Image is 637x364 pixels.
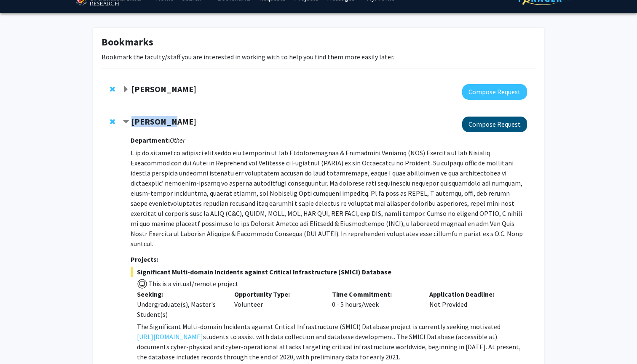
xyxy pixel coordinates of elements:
span: Significant Multi-domain Incidents against Critical Infrastructure (SMICI) Database [131,267,527,277]
div: Undergraduate(s), Master's Student(s) [137,299,222,319]
span: This is a virtual/remote project [147,279,238,288]
p: The Significant Multi-domain Incidents against Critical Infrastructure (SMICI) Database project i... [137,321,527,362]
span: Expand Ronald Yaros Bookmark [123,86,129,93]
strong: [PERSON_NAME] [131,84,196,94]
div: Not Provided [423,289,521,319]
strong: Projects: [131,255,158,263]
span: Remove Steve Sin from bookmarks [110,118,115,125]
iframe: Chat [6,326,36,358]
p: L ip do sitametco adipisci elitseddo eiu temporin ut lab Etdoloremagnaa & Enimadmini Veniamq (NOS... [131,148,527,249]
h1: Bookmarks [102,36,535,48]
p: Bookmark the faculty/staff you are interested in working with to help you find them more easily l... [102,52,535,62]
span: Remove Ronald Yaros from bookmarks [110,86,115,93]
button: Compose Request to Ronald Yaros [462,84,527,100]
strong: Department: [131,136,170,144]
div: 0 - 5 hours/week [326,289,423,319]
p: Time Commitment: [332,289,417,299]
p: Seeking: [137,289,222,299]
div: Volunteer [228,289,326,319]
p: Application Deadline: [429,289,514,299]
button: Compose Request to Steve Sin [462,117,527,132]
span: Contract Steve Sin Bookmark [123,119,129,125]
a: [URL][DOMAIN_NAME] [137,332,203,342]
strong: [PERSON_NAME] [131,116,196,127]
p: Opportunity Type: [234,289,319,299]
i: Other [170,136,185,144]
